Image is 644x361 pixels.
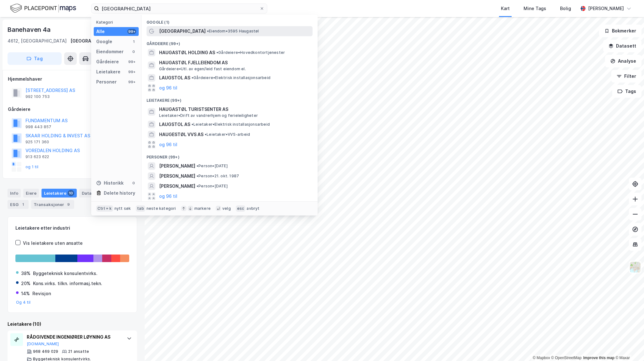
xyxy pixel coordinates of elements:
div: Personer [96,78,117,86]
span: • [197,184,198,188]
span: Eiendom • 3595 Haugastøl [207,29,259,34]
div: Google (1) [142,15,318,26]
button: [DOMAIN_NAME] [27,341,59,347]
span: Leietaker • Elektrisk installasjonsarbeid [192,122,270,127]
div: velg [222,206,231,211]
span: Person • 21. okt. 1987 [197,174,239,179]
span: Leietaker • VVS-arbeid [205,132,250,137]
span: Person • [DATE] [197,184,228,189]
div: RÅDGIVENDE INGENIØRER LØYNING AS [27,333,120,341]
div: 99+ [127,79,136,84]
button: og 96 til [159,141,177,148]
div: markere [194,206,211,211]
div: Datasett [79,189,103,198]
div: 99+ [127,29,136,34]
div: Leietakere etter industri [15,224,129,232]
span: HAUGASTØL FJELLEIENDOM AS [159,59,310,66]
button: Filter [611,70,641,83]
button: Tag [8,52,62,65]
div: Kart [501,5,510,12]
div: 0 [131,180,136,186]
div: ESG [8,200,29,209]
div: Info [8,189,21,198]
div: 99+ [127,59,136,64]
input: Søk på adresse, matrikkel, gårdeiere, leietakere eller personer [99,4,259,13]
div: tab [136,205,145,212]
div: Leietakere (10) [8,320,137,328]
div: 0 [131,49,136,54]
img: Z [629,261,641,273]
div: 1 [20,201,26,208]
div: Historikk [96,179,124,187]
span: Leietaker • Drift av vandrerhjem og ferieleiligheter [159,113,258,118]
div: Byggeteknisk konsulentvirks. [33,270,97,277]
span: HAUGASTØL HOLDING AS [159,49,215,56]
div: 1 [131,39,136,44]
div: avbryt [247,206,259,211]
div: Mine Tags [524,5,546,12]
div: 4612, [GEOGRAPHIC_DATA] [8,37,67,45]
span: Gårdeiere • Hovedkontortjenester [216,50,285,55]
span: • [205,132,207,137]
div: 9 [65,201,72,208]
span: Gårdeiere • Utl. av egen/leid fast eiendom el. [159,66,246,72]
div: 925 171 360 [25,140,49,145]
div: [PERSON_NAME] [588,5,624,12]
div: Revisjon [32,290,51,297]
span: LAUGSTOL AS [159,121,190,128]
div: 14% [21,290,30,297]
span: • [192,75,193,80]
button: Tags [612,85,641,98]
div: Gårdeiere (99+) [142,36,318,48]
div: Eiendommer [96,48,124,55]
div: 968 469 029 [33,349,58,354]
div: 21 ansatte [68,349,89,354]
div: Bolig [560,5,571,12]
div: 20% [21,280,31,287]
a: Mapbox [533,356,550,360]
span: [PERSON_NAME] [159,162,195,170]
span: [GEOGRAPHIC_DATA] [159,27,206,35]
span: [PERSON_NAME] [159,172,195,180]
div: neste kategori [147,206,176,211]
div: 913 623 622 [25,154,49,159]
a: Improve this map [583,356,614,360]
span: HAUGASTØL TURISTSENTER AS [159,106,310,113]
div: Leietakere [42,189,77,198]
span: [PERSON_NAME] [159,182,195,190]
span: LAUGSTOL AS [159,74,190,82]
div: Kons.virks. tilkn. informasj.tekn. [33,280,102,287]
div: Gårdeiere [96,58,119,66]
button: og 96 til [159,192,177,200]
div: Google [96,38,112,45]
div: Kategori [96,20,139,25]
div: Vis leietakere uten ansatte [23,239,83,247]
div: esc [236,205,246,212]
img: logo.f888ab2527a4732fd821a326f86c7f29.svg [10,3,76,14]
a: OpenStreetMap [551,356,582,360]
div: 992 100 753 [25,94,50,99]
span: Person • [DATE] [197,163,228,169]
span: HAUGESTØL VVS AS [159,131,203,138]
span: • [216,50,218,55]
button: Bokmerker [599,25,641,37]
span: • [192,122,193,127]
div: [GEOGRAPHIC_DATA], 150/291 [70,37,137,45]
div: Transaksjoner [31,200,74,209]
div: Eiere [23,189,39,198]
button: Analyse [605,55,641,67]
iframe: Chat Widget [613,331,644,361]
div: Gårdeiere [8,106,137,113]
div: 998 443 857 [25,124,51,129]
div: 38% [21,270,31,277]
div: Delete history [104,189,135,197]
button: Og 4 til [16,300,31,305]
div: Kontrollprogram for chat [613,331,644,361]
div: Ctrl + k [96,205,113,212]
div: Banehaven 4a [8,25,52,35]
div: 99+ [127,69,136,74]
button: Datasett [603,40,641,52]
div: Alle [96,28,105,35]
span: • [197,174,198,178]
span: Gårdeiere • Elektrisk installasjonsarbeid [192,75,270,80]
